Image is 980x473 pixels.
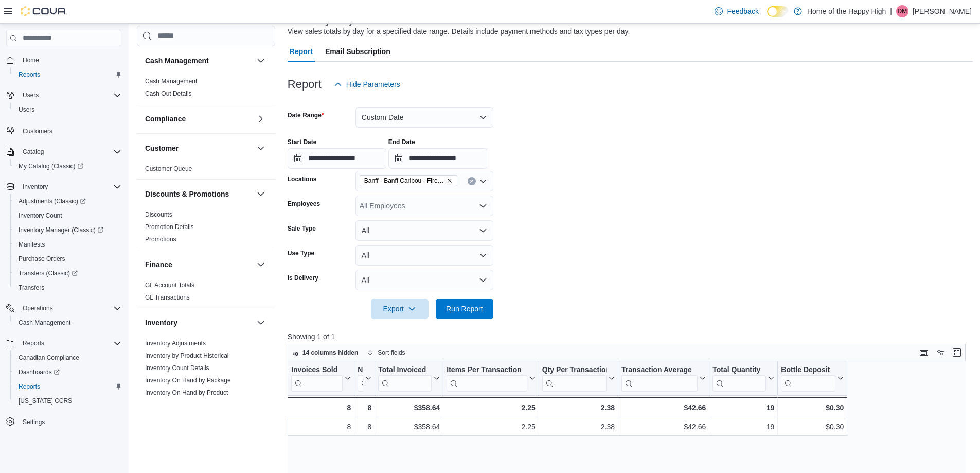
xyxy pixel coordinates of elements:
button: Enter fullscreen [951,346,963,359]
h3: Report [288,78,322,91]
span: Cash Out Details [145,90,192,98]
button: Bottle Deposit [781,365,844,392]
a: Customers [19,125,57,137]
div: Qty Per Transaction [542,365,607,375]
span: Hide Parameters [346,79,400,90]
div: Transaction Average [621,365,698,375]
a: Transfers (Classic) [14,267,82,279]
a: Inventory Count Details [145,364,209,372]
button: Sort fields [363,346,409,359]
nav: Complex example [6,48,121,456]
button: Clear input [468,177,476,185]
button: Settings [2,414,126,429]
a: Home [19,54,43,66]
img: Cova [21,6,67,16]
div: Qty Per Transaction [542,365,607,392]
span: Reports [19,71,40,79]
span: Purchase Orders [19,255,65,263]
button: Transaction Average [621,365,706,392]
button: 14 columns hidden [288,346,363,359]
button: Open list of options [479,177,487,185]
span: Users [23,91,39,99]
div: Transaction Average [621,365,698,392]
span: Canadian Compliance [19,354,79,362]
div: Items Per Transaction [447,365,527,392]
div: Invoices Sold [291,365,343,392]
label: Locations [288,175,317,183]
button: Canadian Compliance [10,351,126,365]
p: Home of the Happy High [807,5,886,17]
button: Custom Date [355,107,493,128]
span: Operations [19,302,121,314]
button: Export [371,299,429,319]
span: Home [23,56,39,64]
a: Promotion Details [145,223,194,231]
button: Catalog [2,145,126,159]
span: Canadian Compliance [14,352,121,364]
span: GL Transactions [145,293,190,302]
input: Dark Mode [767,6,789,17]
div: Total Invoiced [378,365,432,392]
a: Discounts [145,211,172,218]
div: 19 [712,401,774,414]
button: Manifests [10,237,126,252]
span: Cash Management [19,319,70,327]
a: Transfers [14,282,48,294]
a: Inventory Adjustments [145,340,206,347]
p: [PERSON_NAME] [913,5,972,17]
a: GL Transactions [145,294,190,301]
div: Cash Management [137,75,275,104]
button: Open list of options [479,202,487,210]
a: Dashboards [14,366,64,378]
button: Compliance [255,113,267,125]
a: Inventory On Hand by Package [145,377,231,384]
button: Customers [2,123,126,138]
a: Inventory by Product Historical [145,352,229,359]
button: Users [10,102,126,117]
a: Dashboards [10,365,126,379]
button: Purchase Orders [10,252,126,266]
span: Manifests [19,240,45,249]
div: Total Quantity [712,365,766,375]
label: End Date [388,138,415,146]
div: Invoices Sold [291,365,343,375]
button: Reports [2,336,126,351]
a: GL Account Totals [145,282,194,289]
input: Press the down key to open a popover containing a calendar. [388,148,487,169]
a: Inventory On Hand by Product [145,389,228,396]
div: $358.64 [378,421,440,433]
button: Finance [255,258,267,271]
span: Email Subscription [325,41,390,62]
button: Qty Per Transaction [542,365,615,392]
span: Discounts [145,211,172,219]
button: Hide Parameters [330,74,404,95]
div: Total Invoiced [378,365,432,375]
label: Date Range [288,111,324,119]
button: Discounts & Promotions [255,188,267,200]
a: Reports [14,68,44,81]
button: Display options [934,346,947,359]
span: 14 columns hidden [302,348,359,357]
span: Inventory On Hand by Product [145,389,228,397]
div: 2.38 [542,401,615,414]
span: Inventory Transactions [145,401,207,409]
div: $0.30 [781,421,844,433]
a: Inventory Manager (Classic) [14,224,108,236]
a: Manifests [14,238,49,251]
span: Inventory Manager (Classic) [14,224,121,236]
span: Purchase Orders [14,253,121,265]
span: Customers [19,124,121,137]
div: 2.25 [447,421,536,433]
label: Is Delivery [288,274,318,282]
span: Inventory [19,181,121,193]
p: | [890,5,892,17]
div: $42.66 [621,421,706,433]
button: Discounts & Promotions [145,189,253,199]
span: Inventory Adjustments [145,339,206,347]
div: Bottle Deposit [781,365,835,392]
span: Transfers [19,284,44,292]
a: Users [14,103,39,116]
button: Invoices Sold [291,365,351,392]
a: Adjustments (Classic) [14,195,90,207]
span: Run Report [446,304,483,314]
